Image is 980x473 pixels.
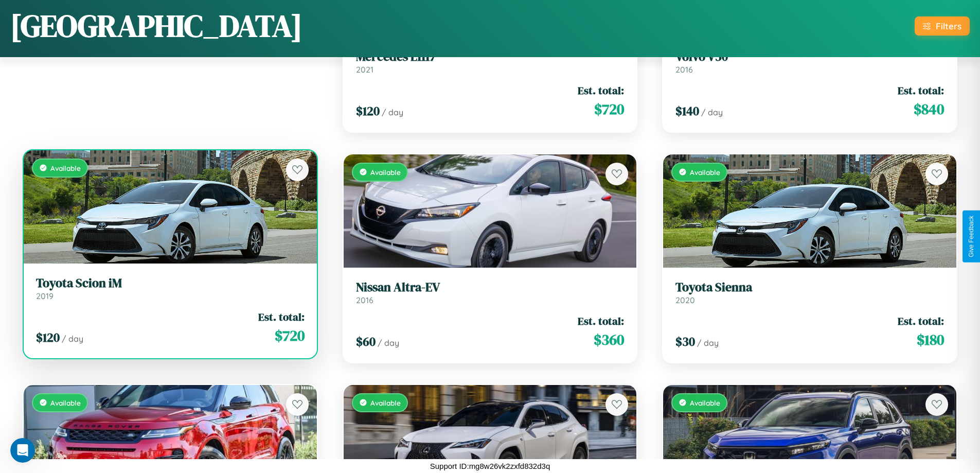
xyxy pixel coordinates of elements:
h3: Volvo V50 [675,49,944,64]
span: / day [382,107,403,117]
span: / day [378,338,399,348]
span: $ 720 [275,325,305,346]
div: Give Feedback [968,216,975,257]
span: 2019 [36,291,54,301]
span: $ 360 [594,329,624,350]
span: Available [370,398,401,407]
span: Est. total: [578,313,624,328]
span: $ 140 [675,102,699,119]
span: $ 30 [675,333,695,350]
span: Available [690,398,720,407]
span: 2021 [356,64,373,75]
span: Est. total: [898,83,944,98]
h1: [GEOGRAPHIC_DATA] [10,5,302,47]
div: Filters [936,21,961,31]
span: Est. total: [258,309,305,324]
a: Volvo V502016 [675,49,944,75]
span: Est. total: [898,313,944,328]
span: / day [697,338,719,348]
iframe: Intercom live chat [10,438,35,463]
span: Available [50,164,81,172]
span: / day [701,107,723,117]
span: / day [62,334,83,344]
span: $ 840 [914,99,944,119]
span: 2016 [356,295,373,305]
h3: Nissan Altra-EV [356,280,625,295]
a: Toyota Sienna2020 [675,280,944,305]
a: Mercedes L11172021 [356,49,625,75]
span: Available [370,168,401,177]
span: Available [690,168,720,177]
span: $ 120 [36,329,60,346]
span: $ 120 [356,102,380,119]
p: Support ID: mg8w26vk2zxfd832d3q [430,459,550,473]
span: $ 720 [594,99,624,119]
span: 2020 [675,295,695,305]
span: $ 180 [917,329,944,350]
span: $ 60 [356,333,376,350]
a: Toyota Scion iM2019 [36,276,305,301]
button: Filters [915,16,970,36]
h3: Toyota Sienna [675,280,944,295]
span: Est. total: [578,83,624,98]
h3: Toyota Scion iM [36,276,305,291]
span: 2016 [675,64,693,75]
a: Nissan Altra-EV2016 [356,280,625,305]
h3: Mercedes L1117 [356,49,625,64]
span: Available [50,398,81,407]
